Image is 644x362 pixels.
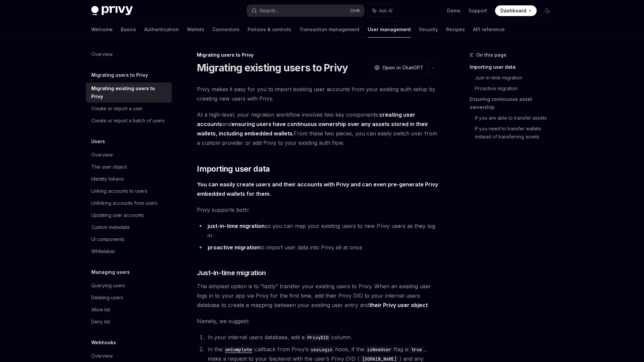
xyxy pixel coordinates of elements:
[197,121,428,137] strong: ensuring users have continuous ownership over any assets stored in their wallets, including embed...
[86,292,172,304] a: Deleting users
[91,117,165,125] div: Create or import a batch of users
[470,62,558,72] a: Importing user data
[447,7,461,14] a: Demo
[197,52,439,58] div: Migrating users to Privy
[91,163,127,171] div: The user object
[208,223,265,230] a: just-in-time migration
[470,94,558,113] a: Ensuring continuous asset ownership
[197,221,439,240] li: so you can map your existing users to new Privy users as they log in
[248,21,291,38] a: Policies & controls
[206,333,439,342] li: In your internal users database, add a column.
[86,209,172,221] a: Updating user accounts
[475,83,558,94] a: Proactive migration
[197,282,439,310] span: The simplest option is to “lazily” transfer your existing users to Privy. When an existing user l...
[212,21,239,38] a: Connectors
[91,21,113,38] a: Welcome
[247,5,364,17] button: Search...CtrlK
[308,346,335,353] code: useLogin
[350,8,360,13] span: Ctrl K
[91,268,130,276] h5: Managing users
[91,294,123,302] div: Deleting users
[86,82,172,103] a: Migrating existing users to Privy
[197,316,439,326] span: Namely, we suggest:
[409,346,425,353] code: true
[86,316,172,328] a: Deny list
[86,280,172,292] a: Querying users
[91,282,125,290] div: Querying users
[475,123,558,142] a: If you need to transfer wallets instead of transferring assets
[86,48,172,60] a: Overview
[379,7,392,14] span: Ask AI
[197,268,266,278] span: Just-in-time migration
[197,62,348,74] h1: Migrating existing users to Privy
[222,346,255,353] code: onComplete
[86,173,172,185] a: Identity tokens
[208,244,260,251] a: proactive migration
[86,233,172,245] a: UI components
[469,7,487,14] a: Support
[187,21,204,38] a: Wallets
[382,64,423,71] span: Open in ChatGPT
[197,164,270,174] span: Importing user data
[91,175,124,183] div: Identity tokens
[500,7,526,14] span: Dashboard
[91,84,168,101] div: Migrating existing users to Privy
[91,187,147,195] div: Linking accounts to users
[86,304,172,316] a: Allow list
[121,21,136,38] a: Basics
[86,115,172,127] a: Create or import a batch of users
[91,306,110,314] div: Allow list
[446,21,465,38] a: Recipes
[495,5,537,16] a: Dashboard
[364,346,394,353] code: isNewUser
[91,137,105,145] h5: Users
[91,339,116,347] h5: Webhooks
[91,151,113,159] div: Overview
[86,197,172,209] a: Unlinking accounts from users
[305,334,331,341] code: PrivyDID
[197,243,439,252] li: to import user data into Privy all at once
[419,21,438,38] a: Security
[91,247,115,255] div: Whitelabel
[91,223,129,231] div: Custom metadata
[197,110,439,147] span: At a high-level, your migration workflow involves two key components: and From these two pieces, ...
[260,7,278,15] div: Search...
[86,149,172,161] a: Overview
[91,71,148,79] h5: Migrating users to Privy
[368,21,411,38] a: User management
[197,84,439,103] span: Privy makes it easy for you to import existing user accounts from your existing auth setup by cre...
[91,352,113,360] div: Overview
[473,21,505,38] a: API reference
[368,5,397,17] button: Ask AI
[91,199,158,207] div: Unlinking accounts from users
[144,21,179,38] a: Authentication
[86,350,172,362] a: Overview
[86,161,172,173] a: The user object
[369,302,428,309] a: their Privy user object
[475,72,558,83] a: Just-in-time migration
[91,50,113,58] div: Overview
[542,5,553,16] button: Toggle dark mode
[475,113,558,123] a: If you are able to transfer assets
[370,62,427,73] button: Open in ChatGPT
[222,346,255,353] a: onComplete
[91,211,144,219] div: Updating user accounts
[86,103,172,115] a: Create or import a user
[91,318,110,326] div: Deny list
[197,205,439,215] span: Privy supports both:
[86,221,172,233] a: Custom metadata
[299,21,360,38] a: Transaction management
[91,6,133,15] img: dark logo
[86,245,172,257] a: Whitelabel
[91,235,124,243] div: UI components
[91,105,143,113] div: Create or import a user
[86,185,172,197] a: Linking accounts to users
[476,51,506,59] span: On this page
[197,181,438,197] strong: You can easily create users and their accounts with Privy and can even pre-generate Privy embedde...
